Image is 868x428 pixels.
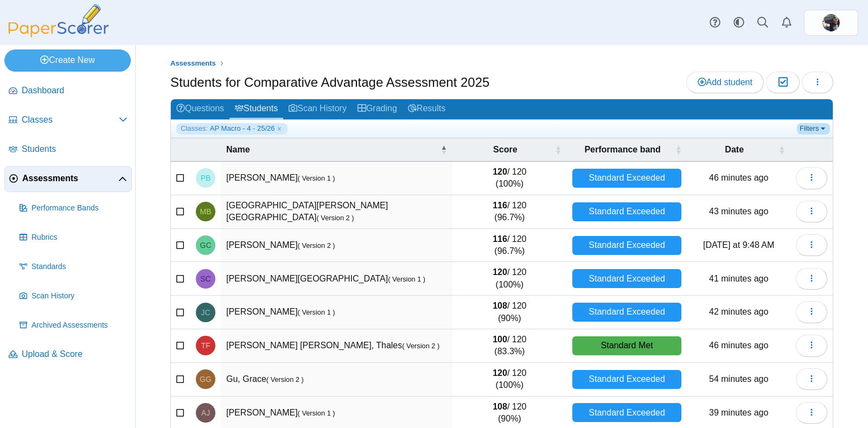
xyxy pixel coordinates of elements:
[441,144,447,155] span: Name : Activate to invert sorting
[15,283,132,309] a: Scan History
[4,107,132,133] a: Classes
[709,307,768,316] time: Oct 1, 2025 at 10:06 AM
[493,368,507,378] b: 120
[555,144,561,155] span: Score : Activate to sort
[709,341,768,350] time: Oct 1, 2025 at 10:03 AM
[201,409,210,417] span: Asad Jaffar
[221,262,452,296] td: [PERSON_NAME][GEOGRAPHIC_DATA]
[698,78,752,87] span: Add student
[200,241,212,249] span: Gabriela Cardenas
[572,303,682,322] div: Standard Exceeded
[493,402,507,411] b: 108
[31,203,127,214] span: Performance Bands
[266,375,304,384] small: ( Version 2 )
[778,144,785,155] span: Date : Activate to sort
[572,202,682,221] div: Standard Exceeded
[403,99,451,119] a: Results
[22,348,127,360] span: Upload & Score
[31,232,127,243] span: Rubrics
[572,336,682,355] div: Standard Met
[200,208,212,215] span: Meera Buddhikot
[709,274,768,283] time: Oct 1, 2025 at 10:07 AM
[493,167,507,176] b: 120
[200,375,212,383] span: Grace Gu
[221,329,452,363] td: [PERSON_NAME] [PERSON_NAME], Thales
[31,261,127,272] span: Standards
[31,291,127,302] span: Scan History
[493,301,507,310] b: 108
[170,73,489,92] h1: Students for Comparative Advantage Assessment 2025
[221,296,452,329] td: [PERSON_NAME]
[22,114,119,126] span: Classes
[493,234,507,244] b: 116
[493,201,507,210] b: 116
[201,309,210,316] span: Joseph Confalone
[298,308,335,316] small: ( Version 1 )
[452,296,567,329] td: / 120 (90%)
[703,240,774,250] time: Oct 1, 2025 at 9:48 AM
[171,99,229,119] a: Questions
[709,207,768,216] time: Oct 1, 2025 at 10:06 AM
[201,174,211,182] span: Paritosh Bhole
[22,173,118,184] span: Assessments
[221,229,452,263] td: [PERSON_NAME]
[804,10,858,36] a: ps.UbxoEbGB7O8jyuZL
[176,123,288,134] a: Classes: AP Macro - 4 - 25/26
[709,374,768,384] time: Oct 1, 2025 at 9:55 AM
[452,329,567,363] td: / 120 (83.3%)
[298,409,335,417] small: ( Version 1 )
[4,49,131,71] a: Create New
[221,363,452,397] td: Gu, Grace
[797,123,830,134] a: Filters
[15,225,132,251] a: Rubrics
[352,99,403,119] a: Grading
[402,342,439,350] small: ( Version 2 )
[229,99,283,119] a: Students
[317,214,354,222] small: ( Version 2 )
[388,275,425,283] small: ( Version 1 )
[709,408,768,417] time: Oct 1, 2025 at 10:09 AM
[15,312,132,338] a: Archived Assessments
[452,195,567,229] td: / 120 (96.7%)
[210,124,275,133] span: AP Macro - 4 - 25/26
[226,144,438,156] span: Name
[201,342,210,349] span: Thales Fernandes Moura
[709,173,768,182] time: Oct 1, 2025 at 10:03 AM
[283,99,352,119] a: Scan History
[168,57,219,71] a: Assessments
[4,30,113,39] a: PaperScorer
[572,403,682,422] div: Standard Exceeded
[686,72,764,93] a: Add student
[4,137,132,163] a: Students
[200,275,210,283] span: Soham Chausalkar
[22,85,127,97] span: Dashboard
[4,78,132,104] a: Dashboard
[15,195,132,221] a: Performance Bands
[572,370,682,389] div: Standard Exceeded
[452,363,567,397] td: / 120 (100%)
[822,14,840,31] img: ps.UbxoEbGB7O8jyuZL
[458,144,553,156] span: Score
[298,241,335,250] small: ( Version 2 )
[221,162,452,195] td: [PERSON_NAME]
[452,229,567,263] td: / 120 (96.7%)
[572,269,682,288] div: Standard Exceeded
[452,162,567,195] td: / 120 (100%)
[31,320,127,331] span: Archived Assessments
[452,262,567,296] td: / 120 (100%)
[692,144,776,156] span: Date
[572,236,682,255] div: Standard Exceeded
[298,174,335,182] small: ( Version 1 )
[493,335,507,344] b: 100
[572,169,682,188] div: Standard Exceeded
[15,254,132,280] a: Standards
[170,59,216,67] span: Assessments
[4,4,113,37] img: PaperScorer
[4,166,132,192] a: Assessments
[675,144,681,155] span: Performance band : Activate to sort
[181,124,208,133] span: Classes:
[22,143,127,155] span: Students
[775,11,799,35] a: Alerts
[4,342,132,368] a: Upload & Score
[221,195,452,229] td: [GEOGRAPHIC_DATA][PERSON_NAME][GEOGRAPHIC_DATA]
